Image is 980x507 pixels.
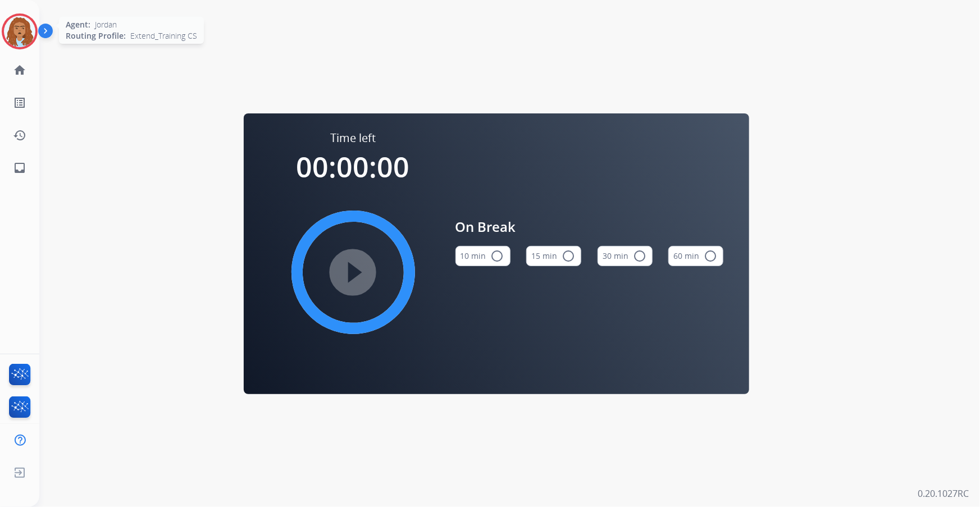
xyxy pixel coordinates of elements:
[455,217,724,237] span: On Break
[526,246,581,266] button: 15 min
[297,148,410,186] span: 00:00:00
[13,161,26,175] mat-icon: inbox
[598,246,653,266] button: 30 min
[918,487,969,500] p: 0.20.1027RC
[66,30,126,42] span: Routing Profile:
[491,249,504,263] mat-icon: radio_button_unchecked
[562,249,575,263] mat-icon: radio_button_unchecked
[13,63,26,77] mat-icon: home
[13,96,26,109] mat-icon: list_alt
[668,246,723,266] button: 60 min
[704,249,717,263] mat-icon: radio_button_unchecked
[330,130,376,146] span: Time left
[130,30,197,42] span: Extend_Training CS
[13,129,26,142] mat-icon: history
[66,19,90,30] span: Agent:
[633,249,646,263] mat-icon: radio_button_unchecked
[95,19,117,30] span: Jordan
[455,246,510,266] button: 10 min
[4,16,35,47] img: avatar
